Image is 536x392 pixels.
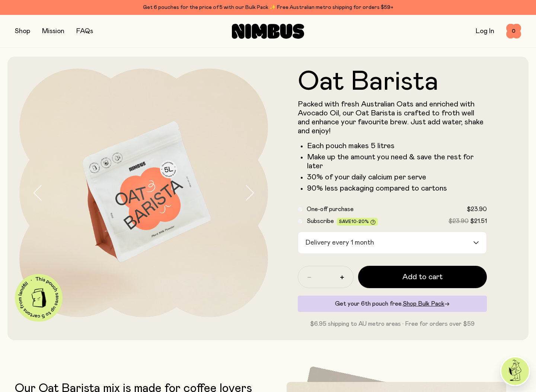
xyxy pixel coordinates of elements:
[42,28,64,35] a: Mission
[15,3,521,12] div: Get 6 pouches for the price of 5 with our Bulk Pack ✨ Free Australian metro shipping for orders $59+
[307,218,334,224] span: Subscribe
[470,218,487,224] span: $21.51
[298,296,487,312] div: Get your 6th pouch free.
[307,173,487,182] li: 30% of your daily calcium per serve
[467,206,487,212] span: $23.90
[403,301,444,307] span: Shop Bulk Pack
[377,232,472,254] input: Search for option
[307,184,487,193] li: 90% less packaging compared to cartons
[403,301,450,307] a: Shop Bulk Pack→
[298,100,487,136] p: Packed with fresh Australian Oats and enriched with Avocado Oil, our Oat Barista is crafted to fr...
[501,357,529,385] img: agent
[307,153,487,170] li: Make up the amount you need & save the rest for later
[76,28,93,35] a: FAQs
[449,218,469,224] span: $23.90
[307,141,487,150] li: Each pouch makes 5 litres
[358,266,487,288] button: Add to cart
[351,219,369,224] span: 10-20%
[476,28,494,35] a: Log In
[402,272,443,282] span: Add to cart
[506,24,521,39] button: 0
[298,232,487,254] div: Search for option
[339,219,376,225] span: Save
[298,319,487,328] p: $6.95 shipping to AU metro areas · Free for orders over $59
[307,206,354,212] span: One-off purchase
[298,68,487,95] h1: Oat Barista
[303,232,376,254] span: Delivery every 1 month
